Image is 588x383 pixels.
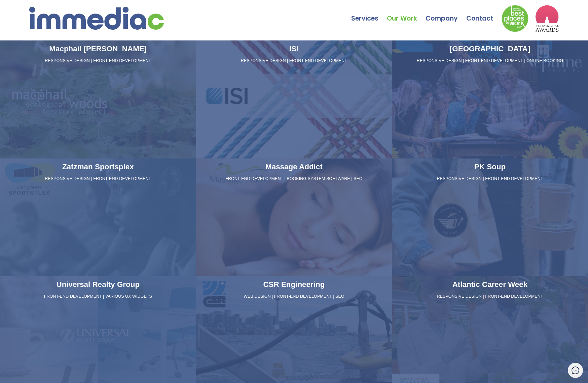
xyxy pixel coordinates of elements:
img: immediac [29,7,164,30]
h3: ISI [199,43,390,55]
p: RESPONSIVE DESIGN | FRONT-END DEVELOPMENT [3,176,193,182]
h3: [GEOGRAPHIC_DATA] [395,43,585,55]
img: logo2_wea_nobg.webp [535,5,559,32]
h3: Massage Addict [199,161,390,173]
p: RESPONSIVE DESIGN | FRONT-END DEVELOPMENT [199,58,390,64]
h3: Zatzman Sportsplex [3,161,193,173]
a: ISI RESPONSIVE DESIGN | FRONT-END DEVELOPMENT [196,40,392,158]
h3: Macphail [PERSON_NAME] [3,43,193,55]
p: RESPONSIVE DESIGN | FRONT-END DEVELOPMENT | ONLINE BOOKING [395,58,585,64]
h3: CSR Engineering [199,279,390,290]
p: FRONT-END DEVELOPMENT | VARIOUS UX WIDGETS [3,294,193,300]
p: WEB DESIGN | FRONT-END DEVELOPMENT | SEO [199,294,390,300]
a: [GEOGRAPHIC_DATA] RESPONSIVE DESIGN | FRONT-END DEVELOPMENT | ONLINE BOOKING [392,40,588,158]
a: Contact [466,2,502,25]
h3: Universal Realty Group [3,279,193,290]
h3: PK Soup [395,161,585,173]
a: Company [426,2,466,25]
a: PK Soup RESPONSIVE DESIGN | FRONT-END DEVELOPMENT [392,158,588,276]
a: Massage Addict FRONT-END DEVELOPMENT | BOOKING SYSTEM SOFTWARE | SEO [196,158,392,276]
p: RESPONSIVE DESIGN | FRONT-END DEVELOPMENT [395,294,585,300]
a: Services [351,2,387,25]
h3: Atlantic Career Week [395,279,585,290]
a: Our Work [387,2,426,25]
p: RESPONSIVE DESIGN | FRONT-END DEVELOPMENT [3,58,193,64]
img: Down [502,5,528,32]
p: RESPONSIVE DESIGN | FRONT-END DEVELOPMENT [395,176,585,182]
p: FRONT-END DEVELOPMENT | BOOKING SYSTEM SOFTWARE | SEO [199,176,390,182]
